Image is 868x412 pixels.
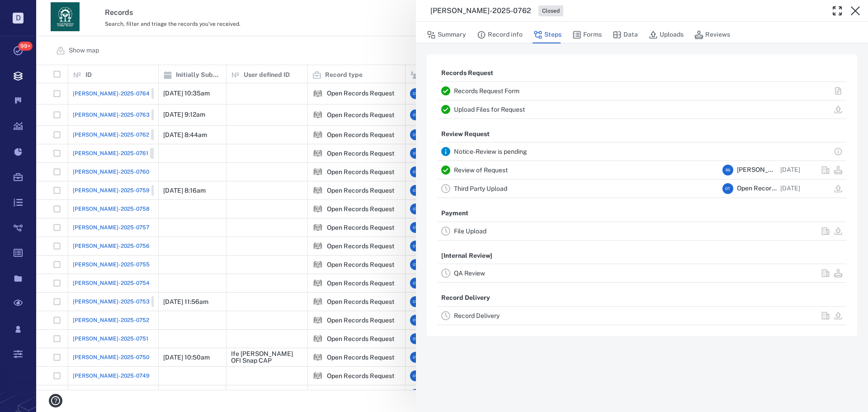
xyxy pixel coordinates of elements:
button: Forms [572,26,602,43]
button: Toggle Fullscreen [828,2,846,20]
a: Review of Request [454,166,508,174]
a: Records Request Form [454,87,519,95]
button: Uploads [649,26,684,43]
p: [Internal Review] [438,248,496,264]
span: Open Records Team [737,184,777,193]
span: 99+ [18,42,33,51]
div: R S [722,165,733,175]
p: [DATE] [780,166,800,175]
a: File Upload [454,227,486,235]
button: Record info [477,26,523,43]
a: Upload Files for Request [454,106,525,113]
div: O T [722,183,733,194]
button: Data [613,26,638,43]
p: Record Delivery [438,290,494,306]
h3: [PERSON_NAME]-2025-0762 [430,5,531,16]
button: Close [846,2,864,20]
span: Closed [540,7,561,15]
a: Third Party Upload [454,185,507,192]
span: [PERSON_NAME] [737,166,777,175]
p: [DATE] [780,184,800,193]
p: Review Request [438,126,493,142]
button: Steps [533,26,561,43]
button: Reviews [694,26,730,43]
a: Notice-Review is pending [454,148,527,155]
p: Records Request [438,65,497,81]
p: D [13,13,24,24]
p: Payment [438,205,472,222]
a: QA Review [454,270,485,277]
span: Help [20,6,39,14]
button: Summary [427,26,466,43]
a: Record Delivery [454,312,500,319]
